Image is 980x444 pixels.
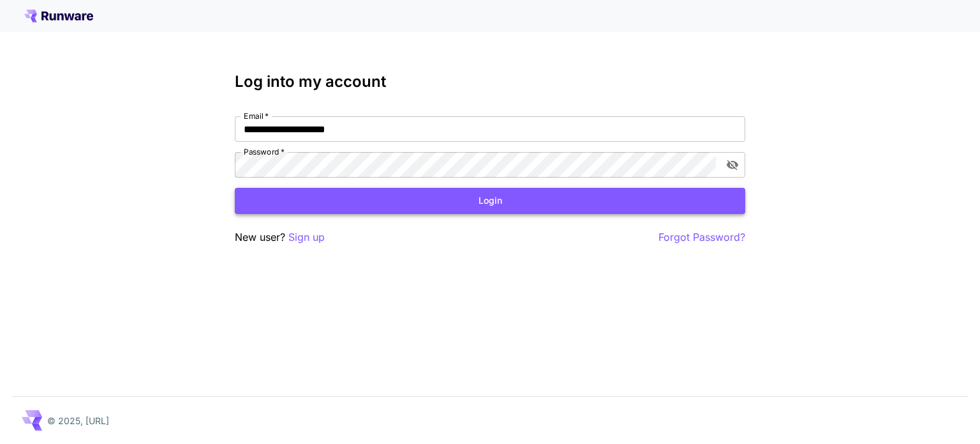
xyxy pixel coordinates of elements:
label: Email [244,111,269,121]
p: © 2025, [URL] [47,414,109,427]
h3: Log into my account [235,73,745,91]
button: Sign up [288,229,325,245]
button: Forgot Password? [658,229,745,245]
button: toggle password visibility [721,153,744,176]
button: Login [235,188,745,214]
p: New user? [235,229,325,245]
label: Password [244,146,285,157]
